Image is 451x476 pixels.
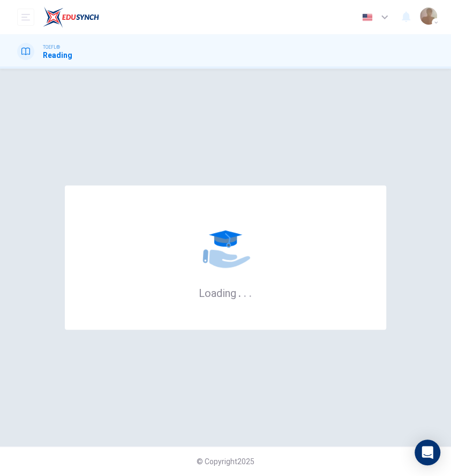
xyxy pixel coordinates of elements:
[249,283,252,301] h6: .
[415,440,440,465] div: Open Intercom Messenger
[243,283,247,301] h6: .
[43,43,60,51] span: TOEFL®
[197,457,254,466] span: © Copyright 2025
[420,8,437,25] img: Profile picture
[238,283,242,301] h6: .
[360,13,374,21] img: en
[43,51,72,59] h1: Reading
[43,6,99,28] img: EduSynch logo
[199,286,252,300] h6: Loading
[17,9,34,26] button: open mobile menu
